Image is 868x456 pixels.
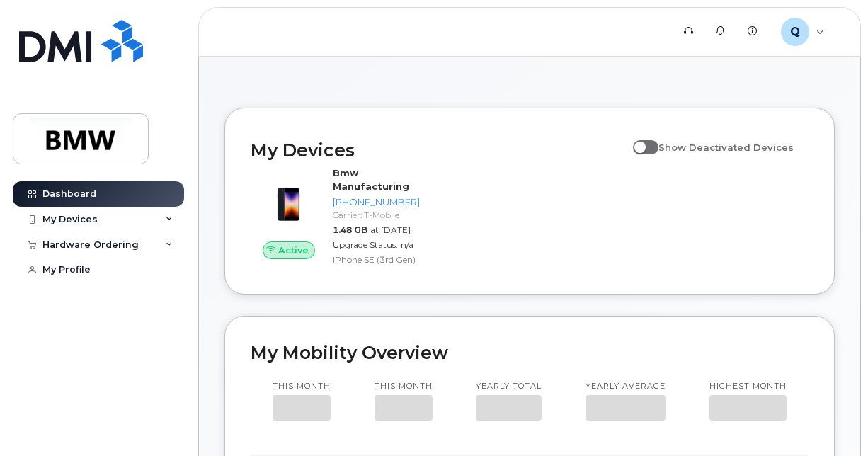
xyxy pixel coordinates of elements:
p: This month [375,381,433,392]
strong: Bmw Manufacturing [333,167,409,192]
h2: My Mobility Overview [251,342,809,363]
h2: My Devices [251,139,626,161]
div: Carrier: T-Mobile [333,209,420,221]
p: Yearly average [586,381,666,392]
a: ActiveBmw Manufacturing[PHONE_NUMBER]Carrier: T-Mobile1.48 GBat [DATE]Upgrade Status:n/aiPhone SE... [251,166,426,268]
img: image20231002-3703462-1angbar.jpeg [262,173,316,227]
span: 1.48 GB [333,224,367,235]
span: n/a [401,239,413,250]
div: [PHONE_NUMBER] [333,195,420,209]
p: This month [273,381,331,392]
div: iPhone SE (3rd Gen) [333,253,420,266]
span: at [DATE] [370,224,411,235]
span: Upgrade Status: [333,239,398,250]
span: Active [278,244,309,257]
p: Highest month [709,381,787,392]
span: Show Deactivated Devices [658,142,794,153]
p: Yearly total [476,381,542,392]
input: Show Deactivated Devices [633,134,644,145]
